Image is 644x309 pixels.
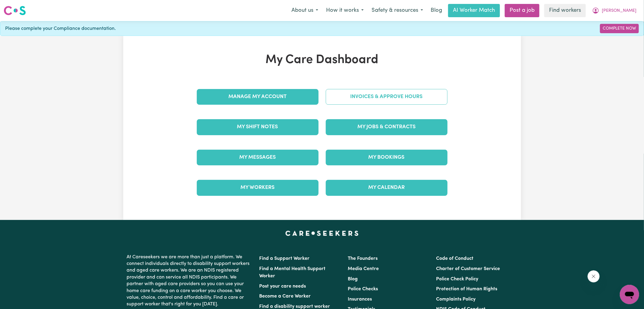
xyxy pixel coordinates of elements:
[436,277,478,282] a: Police Check Policy
[197,180,319,196] a: My Workers
[544,4,586,17] a: Find workers
[620,285,639,304] iframe: Button to launch messaging window
[600,24,639,33] a: Complete Now
[427,4,446,17] a: Blog
[259,266,326,279] a: Find a Mental Health Support Worker
[326,150,448,165] a: My Bookings
[326,89,448,105] a: Invoices & Approve Hours
[259,284,306,289] a: Post your care needs
[348,277,358,282] a: Blog
[197,150,319,165] a: My Messages
[4,5,26,16] img: Careseekers logo
[197,89,319,105] a: Manage My Account
[4,4,36,9] span: Need any help?
[4,4,26,18] a: Careseekers logo
[348,256,378,261] a: The Founders
[322,4,368,17] button: How it works
[348,297,372,302] a: Insurances
[5,25,116,32] span: Please complete your Compliance documentation.
[259,256,310,261] a: Find a Support Worker
[436,287,497,291] a: Protection of Human Rights
[326,119,448,135] a: My Jobs & Contracts
[287,4,322,17] button: About us
[602,8,636,14] span: [PERSON_NAME]
[436,297,476,302] a: Complaints Policy
[368,4,427,17] button: Safety & resources
[285,231,359,236] a: Careseekers home page
[348,266,379,271] a: Media Centre
[193,53,451,67] h1: My Care Dashboard
[436,266,500,271] a: Charter of Customer Service
[505,4,539,17] a: Post a job
[259,294,311,299] a: Become a Care Worker
[588,270,600,282] iframe: Close message
[197,119,319,135] a: My Shift Notes
[448,4,500,17] a: AI Worker Match
[588,4,640,17] button: My Account
[259,304,330,309] a: Find a disability support worker
[436,256,473,261] a: Code of Conduct
[348,287,378,291] a: Police Checks
[326,180,448,196] a: My Calendar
